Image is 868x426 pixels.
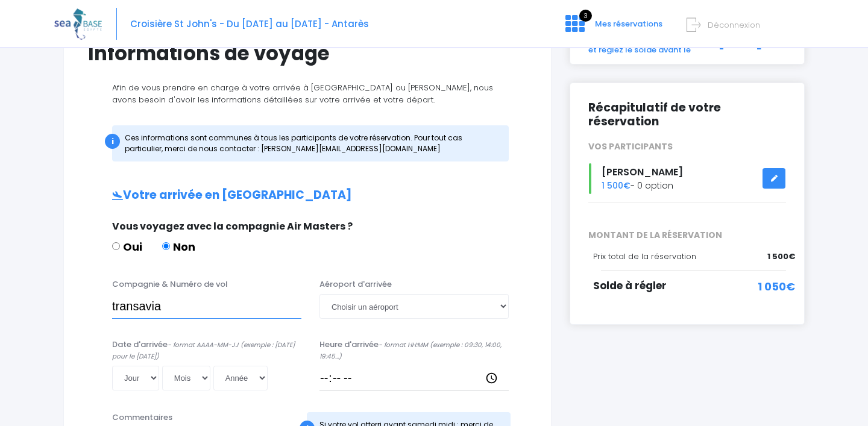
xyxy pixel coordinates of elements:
input: Non [162,242,170,250]
span: Croisière St John's - Du [DATE] au [DATE] - Antarès [130,17,369,30]
label: Heure d'arrivée [319,339,509,362]
span: Vous voyagez avec la compagnie Air Masters ? [112,219,353,233]
i: - format HH:MM (exemple : 09:30, 14:00, 19:45...) [319,340,502,362]
span: 1 500€ [767,251,795,263]
label: Commentaires [112,412,172,424]
label: Oui [112,239,142,255]
span: 3 [579,10,592,22]
span: Prix total de la réservation [593,251,696,262]
div: i [105,134,120,149]
h2: Votre arrivée en [GEOGRAPHIC_DATA] [88,189,527,202]
span: Mes réservations [595,18,662,30]
span: Solde à régler [593,278,667,293]
h2: Récapitulatif de votre réservation [588,101,786,129]
input: Oui [112,242,120,250]
span: 1 500€ [602,180,631,192]
span: 1 050€ [758,278,795,295]
div: - 0 option [579,163,795,194]
p: Afin de vous prendre en charge à votre arrivée à [GEOGRAPHIC_DATA] ou [PERSON_NAME], nous avons b... [88,82,527,105]
h1: Informations de voyage [88,42,527,65]
a: 3 Mes réservations [556,22,670,34]
input: __:__ [319,366,509,390]
i: - format AAAA-MM-JJ (exemple : [DATE] pour le [DATE]) [112,340,295,362]
label: Aéroport d'arrivée [319,278,392,290]
span: Déconnexion [708,19,760,31]
label: Date d'arrivée [112,339,301,362]
label: Non [162,239,195,255]
div: VOS PARTICIPANTS [579,140,795,153]
span: [PERSON_NAME] [602,165,683,179]
label: Compagnie & Numéro de vol [112,278,228,290]
div: Ces informations sont communes à tous les participants de votre réservation. Pour tout cas partic... [112,125,509,161]
span: MONTANT DE LA RÉSERVATION [579,229,795,242]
